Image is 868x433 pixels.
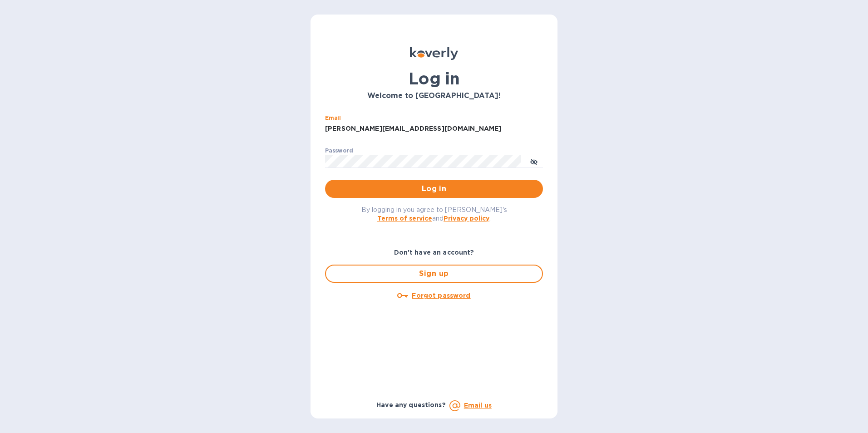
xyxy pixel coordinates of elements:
[361,206,507,222] span: By logging in you agree to [PERSON_NAME]'s and .
[325,115,341,121] label: Email
[333,268,535,279] span: Sign up
[325,69,543,88] h1: Log in
[332,183,536,194] span: Log in
[525,152,543,170] button: toggle password visibility
[412,292,470,299] u: Forgot password
[394,249,474,256] b: Don't have an account?
[410,47,458,60] img: Koverly
[464,402,492,409] a: Email us
[444,215,489,222] a: Privacy policy
[325,180,543,198] button: Log in
[325,122,543,136] input: Enter email address
[376,401,446,408] b: Have any questions?
[325,92,543,100] h3: Welcome to [GEOGRAPHIC_DATA]!
[325,265,543,283] button: Sign up
[377,215,432,222] a: Terms of service
[325,148,353,153] label: Password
